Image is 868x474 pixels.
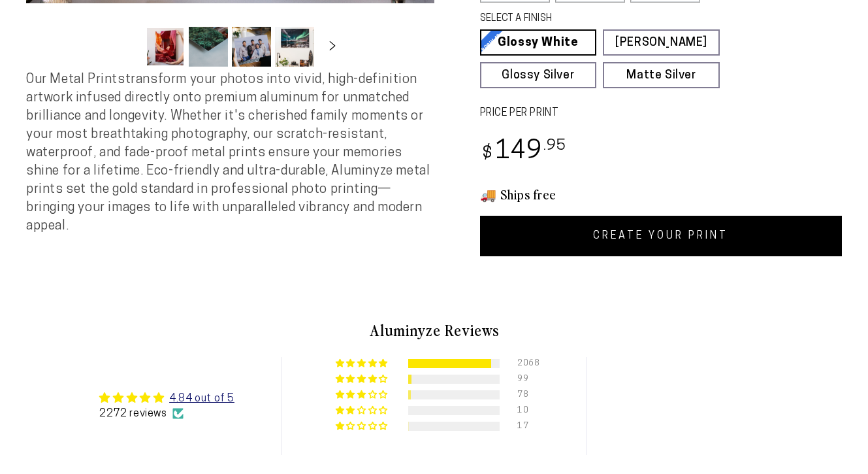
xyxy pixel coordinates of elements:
div: 2272 reviews [99,407,234,421]
div: 91% (2068) reviews with 5 star rating [336,359,390,369]
button: Slide right [318,32,347,61]
a: 4.84 out of 5 [169,394,234,404]
span: Our Metal Prints transform your photos into vivid, high-definition artwork infused directly onto ... [26,73,430,233]
div: 10 [517,406,533,415]
a: Glossy White [480,29,597,56]
bdi: 149 [480,139,567,165]
span: $ [482,145,493,163]
legend: SELECT A FINISH [480,12,692,26]
h3: 🚚 Ships free [480,186,843,203]
div: Average rating is 4.84 stars [99,390,234,406]
a: Matte Silver [603,62,720,88]
div: 1% (17) reviews with 1 star rating [336,422,390,432]
a: Glossy Silver [480,62,597,88]
h2: Aluminyze Reviews [53,319,816,341]
div: 4% (99) reviews with 4 star rating [336,375,390,384]
button: Load image 3 in gallery view [232,27,271,67]
div: 78 [517,390,533,399]
img: Verified Checkmark [172,408,184,419]
label: PRICE PER PRINT [480,106,843,121]
button: Load image 4 in gallery view [275,27,314,67]
div: 2068 [517,359,533,368]
button: Load image 1 in gallery view [146,27,185,67]
button: Slide left [113,32,142,61]
button: Load image 2 in gallery view [189,27,228,67]
a: CREATE YOUR PRINT [480,216,843,256]
a: [PERSON_NAME] [603,29,720,56]
div: 3% (78) reviews with 3 star rating [336,390,390,400]
div: 99 [517,375,533,384]
div: 17 [517,422,533,431]
sup: .95 [543,139,567,154]
div: 0% (10) reviews with 2 star rating [336,406,390,416]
